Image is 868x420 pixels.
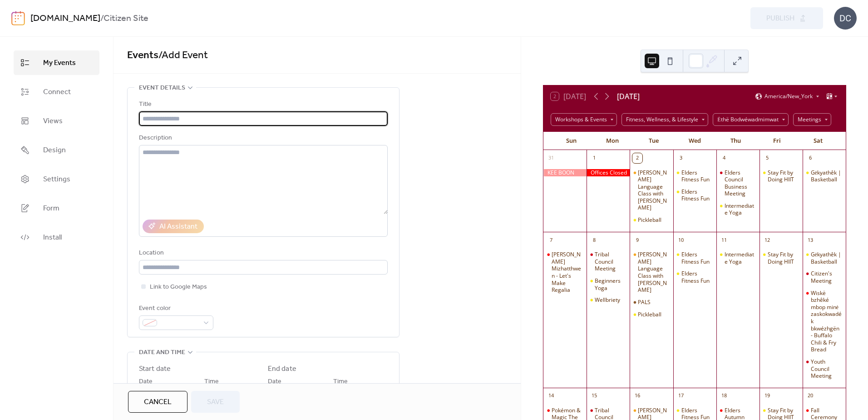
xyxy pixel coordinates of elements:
div: DC [834,7,857,30]
span: Event details [139,83,185,94]
div: 9 [632,235,642,245]
div: 18 [719,391,729,401]
div: Stay Fit by Doing HIIT [759,251,803,265]
a: Connect [14,80,99,104]
div: 4 [719,153,729,163]
b: Citizen Site [104,10,148,27]
div: Gėkyathêk | Basketball [803,169,846,183]
span: Form [43,203,59,214]
div: Pickleball [638,311,661,318]
div: Location [139,248,386,259]
div: Youth Council Meeting [811,358,842,380]
div: Citizen's Meeting [803,270,846,284]
div: Stay Fit by Doing HIIT [768,169,799,183]
div: Elders Fitness Fun [681,169,713,183]
div: 5 [762,153,772,163]
div: Event color [139,303,212,314]
div: Elders Council Business Meeting [716,169,759,197]
a: Settings [14,167,99,191]
span: America/New_York [764,94,813,99]
span: Install [43,232,62,243]
div: Elders Fitness Fun [673,169,716,183]
div: Kë Wzketomen Mizhatthwen - Let's Make Regalia [543,251,587,294]
div: Intermediate Yoga [716,251,759,265]
div: [PERSON_NAME] Mizhatthwen - Let's Make Regalia [552,251,583,294]
a: Design [14,138,99,162]
div: Fri [756,132,798,150]
span: Design [43,145,66,156]
div: Wiskë bzhêké mbop minė zaskokwadék bkwézhgën - Buffalo Chili & Fry Bread [803,290,846,353]
div: Elders Fitness Fun [673,251,716,265]
div: 8 [589,235,599,245]
div: 6 [805,153,815,163]
a: Cancel [128,391,187,413]
div: 13 [805,235,815,245]
div: Pickleball [638,216,661,224]
div: Wellbriety [595,296,620,304]
span: Settings [43,174,70,185]
div: Elders Fitness Fun [681,270,713,284]
div: Bodwéwadmimwen Potawatomi Language Class with Kevin Daugherty [630,169,673,212]
div: 11 [719,235,729,245]
div: PALS [630,299,673,306]
div: Elders Fitness Fun [681,188,713,202]
div: Tue [633,132,674,150]
a: [DOMAIN_NAME] [30,10,100,27]
div: 31 [546,153,556,163]
div: Youth Council Meeting [803,358,846,380]
div: Bodwéwadmimwen Potawatomi Language Class with Kevin Daugherty [630,251,673,294]
div: 15 [589,391,599,401]
div: Elders Fitness Fun [681,251,713,265]
span: / Add Event [158,45,208,65]
div: Elders Fitness Fun [673,270,716,284]
div: Wed [674,132,715,150]
div: Gėkyathêk | Basketball [811,251,842,265]
a: Events [127,45,158,65]
div: Stay Fit by Doing HIIT [759,169,803,183]
div: Start date [139,364,171,375]
div: Beginners Yoga [595,277,626,291]
span: Views [43,116,63,127]
div: Beginners Yoga [587,277,630,291]
div: Gėkyathêk | Basketball [803,251,846,265]
span: Date [268,376,281,387]
b: / [100,10,104,27]
div: Stay Fit by Doing HIIT [768,251,799,265]
div: Pickleball [630,311,673,318]
div: [DATE] [617,91,640,102]
div: Elders Fitness Fun [673,188,716,202]
div: 7 [546,235,556,245]
img: logo [11,11,25,25]
div: Offices Closed for miktthéwi gizhêk - Labor Day [587,169,630,177]
a: Views [14,109,99,133]
div: 20 [805,391,815,401]
div: Wellbriety [587,296,630,304]
span: Cancel [144,397,172,408]
div: Mon [592,132,633,150]
div: Intermediate Yoga [725,251,756,265]
div: 19 [762,391,772,401]
div: Pickleball [630,216,673,224]
div: 10 [676,235,686,245]
span: Time [204,376,219,387]
div: 14 [546,391,556,401]
div: 1 [589,153,599,163]
div: Intermediate Yoga [716,202,759,216]
span: Link to Google Maps [150,282,207,293]
a: Install [14,225,99,250]
div: Tribal Council Meeting [595,251,626,272]
div: 16 [632,391,642,401]
div: Description [139,133,386,144]
a: My Events [14,50,99,75]
span: Date [139,376,153,387]
div: [PERSON_NAME] Language Class with [PERSON_NAME] [638,251,669,294]
div: Sat [797,132,838,150]
div: 3 [676,153,686,163]
div: End date [268,364,296,375]
div: Intermediate Yoga [725,202,756,216]
span: Connect [43,87,71,98]
div: 17 [676,391,686,401]
div: Wiskë bzhêké mbop minė zaskokwadék bkwézhgën - Buffalo Chili & Fry Bread [811,290,842,353]
a: Form [14,196,99,220]
div: KEE BOON MEIN KAA Pow Wow [543,169,587,177]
